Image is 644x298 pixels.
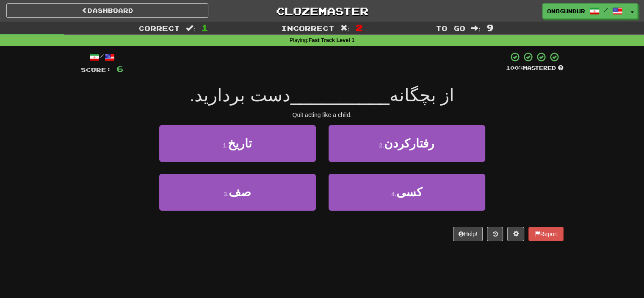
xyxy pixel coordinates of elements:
[542,3,627,19] a: onogundur /
[379,142,384,149] small: 2 .
[453,227,483,241] button: Help!
[190,85,290,105] span: دست بردارید.
[528,227,563,241] button: Report
[471,25,481,32] span: :
[486,22,494,33] span: 9
[221,3,423,18] a: Clozemaster
[290,85,390,105] span: __________
[506,64,523,71] span: 100 %
[436,24,465,32] span: To go
[340,25,350,32] span: :
[6,3,208,18] a: Dashboard
[159,174,316,211] button: 3.صف
[201,22,208,33] span: 1
[81,52,124,62] div: /
[604,7,608,13] span: /
[506,64,564,72] div: Mastered
[396,186,422,199] span: کسی
[159,125,316,162] button: 1.تاریخ
[547,7,585,15] span: onogundur
[356,22,363,33] span: 2
[229,186,251,199] span: صف
[281,24,334,32] span: Incorrect
[390,85,455,105] span: از بچگانه
[309,37,355,43] strong: Fast Track Level 1
[487,227,503,241] button: Round history (alt+y)
[81,111,564,119] div: Quit acting like a child.
[384,137,434,150] span: رفتارکردن
[186,25,195,32] span: :
[391,191,396,198] small: 4 .
[223,142,228,149] small: 1 .
[224,191,229,198] small: 3 .
[329,174,485,211] button: 4.کسی
[329,125,485,162] button: 2.رفتارکردن
[116,63,124,74] span: 6
[81,66,111,73] span: Score:
[228,137,252,150] span: تاریخ
[138,24,180,32] span: Correct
